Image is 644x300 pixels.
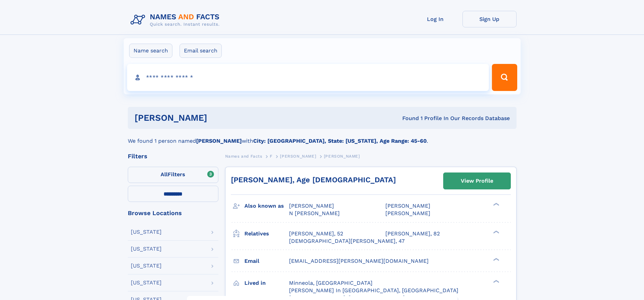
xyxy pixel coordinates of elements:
span: N [PERSON_NAME] [289,210,340,216]
div: ❯ [492,230,500,234]
div: Found 1 Profile In Our Records Database [305,115,510,122]
div: [US_STATE] [131,229,162,235]
span: [PERSON_NAME] [385,210,430,216]
label: Name search [129,44,172,58]
span: [PERSON_NAME] [385,203,430,209]
a: F [270,152,272,160]
h3: Also known as [244,200,289,212]
a: Sign Up [462,11,517,27]
button: Search Button [492,64,517,91]
b: [PERSON_NAME] [196,138,242,144]
span: F [270,154,272,159]
div: [US_STATE] [131,263,162,269]
div: Filters [128,153,218,159]
label: Filters [128,167,218,183]
b: City: [GEOGRAPHIC_DATA], State: [US_STATE], Age Range: 45-60 [253,138,427,144]
h3: Lived in [244,277,289,289]
input: search input [127,64,489,91]
div: Browse Locations [128,210,218,216]
span: [PERSON_NAME] [289,203,334,209]
a: View Profile [444,173,510,189]
a: [DEMOGRAPHIC_DATA][PERSON_NAME], 47 [289,237,405,245]
a: Names and Facts [225,152,262,160]
img: Logo Names and Facts [128,11,225,29]
a: [PERSON_NAME], 52 [289,230,343,237]
span: [PERSON_NAME] In [GEOGRAPHIC_DATA], [GEOGRAPHIC_DATA] [289,287,458,294]
label: Email search [180,44,222,58]
h3: Email [244,255,289,267]
a: [PERSON_NAME] [280,152,316,160]
h3: Relatives [244,228,289,239]
div: View Profile [461,173,493,189]
div: [US_STATE] [131,246,162,252]
span: [PERSON_NAME] [280,154,316,159]
a: [PERSON_NAME], 82 [385,230,440,237]
div: ❯ [492,279,500,283]
div: We found 1 person named with . [128,129,517,145]
div: ❯ [492,257,500,261]
h1: [PERSON_NAME] [135,114,305,122]
a: Log In [408,11,462,27]
a: [PERSON_NAME], Age [DEMOGRAPHIC_DATA] [231,176,396,184]
span: Minneola, [GEOGRAPHIC_DATA] [289,280,373,286]
div: [US_STATE] [131,280,162,285]
div: ❯ [492,202,500,207]
span: [EMAIL_ADDRESS][PERSON_NAME][DOMAIN_NAME] [289,258,429,264]
span: [PERSON_NAME] [324,154,360,159]
span: All [161,171,168,178]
